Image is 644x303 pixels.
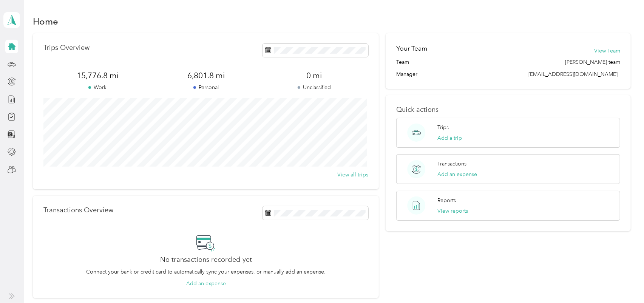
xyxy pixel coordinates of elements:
h1: Home [33,17,58,25]
p: Unclassified [260,83,369,91]
p: Reports [437,196,456,204]
iframe: Everlance-gr Chat Button Frame [602,261,644,303]
p: Quick actions [396,106,621,114]
span: [EMAIL_ADDRESS][DOMAIN_NAME] [528,71,618,77]
span: 15,776.8 mi [43,70,152,81]
p: Connect your bank or credit card to automatically sync your expenses, or manually add an expense. [86,268,326,276]
p: Personal [152,83,260,91]
p: Work [43,83,152,91]
h2: Your Team [396,44,427,53]
button: Add an expense [437,170,477,178]
button: Add a trip [437,134,462,142]
button: View all trips [337,171,368,179]
button: Add an expense [186,280,226,288]
p: Transactions [437,160,466,168]
span: 6,801.8 mi [152,70,260,81]
span: Team [396,58,409,66]
p: Trips Overview [43,44,90,52]
span: 0 mi [260,70,369,81]
button: View reports [437,207,468,215]
p: Transactions Overview [43,206,113,214]
button: View Team [594,47,620,55]
span: Manager [396,70,417,78]
span: [PERSON_NAME] team [565,58,620,66]
h2: No transactions recorded yet [160,256,252,264]
p: Trips [437,124,449,131]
